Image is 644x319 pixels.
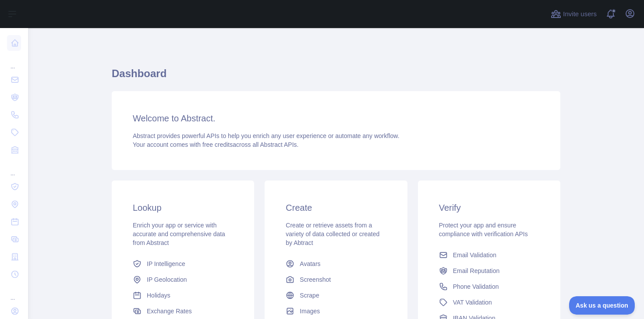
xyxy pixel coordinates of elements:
[147,291,170,300] span: Holidays
[435,279,543,294] a: Phone Validation
[112,67,560,88] h1: Dashboard
[453,282,499,291] span: Phone Validation
[453,251,496,259] span: Email Validation
[7,159,21,177] div: ...
[435,294,543,310] a: VAT Validation
[549,7,598,21] button: Invite users
[133,141,298,148] span: Your account comes with across all Abstract APIs.
[282,303,389,319] a: Images
[569,296,635,315] iframe: Toggle Customer Support
[282,287,389,303] a: Scrape
[202,141,233,148] span: free credits
[439,222,528,237] span: Protect your app and ensure compliance with verification APIs
[133,202,233,214] h3: Lookup
[300,275,331,284] span: Screenshot
[147,275,187,284] span: IP Geolocation
[453,298,492,307] span: VAT Validation
[435,263,543,279] a: Email Reputation
[7,53,21,70] div: ...
[147,307,192,315] span: Exchange Rates
[286,222,379,246] span: Create or retrieve assets from a variety of data collected or created by Abtract
[439,202,539,214] h3: Verify
[300,259,320,268] span: Avatars
[563,9,597,19] span: Invite users
[282,272,389,287] a: Screenshot
[133,222,225,246] span: Enrich your app or service with accurate and comprehensive data from Abstract
[133,132,400,139] span: Abstract provides powerful APIs to help you enrich any user experience or automate any workflow.
[453,266,500,275] span: Email Reputation
[282,256,389,272] a: Avatars
[435,247,543,263] a: Email Validation
[129,272,237,287] a: IP Geolocation
[7,284,21,301] div: ...
[300,307,320,315] span: Images
[129,287,237,303] a: Holidays
[147,259,185,268] span: IP Intelligence
[129,256,237,272] a: IP Intelligence
[286,202,386,214] h3: Create
[133,112,539,124] h3: Welcome to Abstract.
[129,303,237,319] a: Exchange Rates
[300,291,319,300] span: Scrape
